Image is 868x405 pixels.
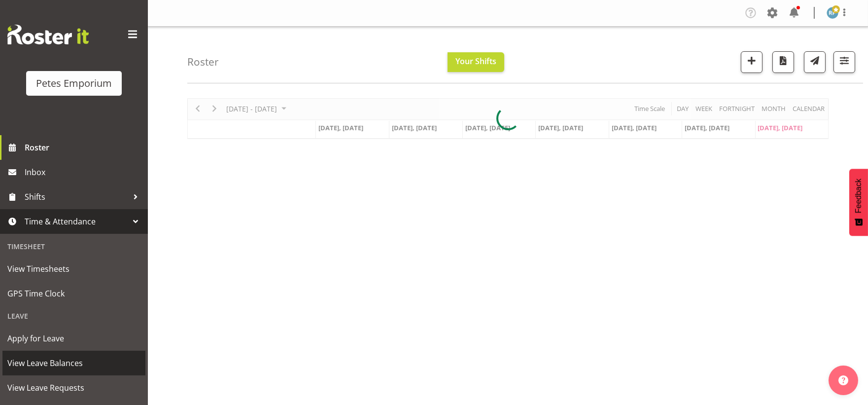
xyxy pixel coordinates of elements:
[804,51,826,73] button: Send a list of all shifts for the selected filtered period to all rostered employees.
[2,326,145,351] a: Apply for Leave
[827,7,838,19] img: reina-puketapu721.jpg
[2,351,145,375] a: View Leave Balances
[25,165,143,180] span: Inbox
[448,52,504,72] button: Your Shifts
[833,51,855,73] button: Filter Shifts
[7,25,89,44] img: Rosterit website logo
[854,179,863,213] span: Feedback
[2,306,145,326] div: Leave
[25,189,128,204] span: Shifts
[36,76,112,91] div: Petes Emporium
[455,56,496,67] span: Your Shifts
[187,56,219,68] h4: Roster
[2,375,145,400] a: View Leave Requests
[25,140,143,155] span: Roster
[849,169,868,236] button: Feedback - Show survey
[741,51,763,73] button: Add a new shift
[7,331,140,346] span: Apply for Leave
[2,236,145,257] div: Timesheet
[838,375,848,385] img: help-xxl-2.png
[772,51,794,73] button: Download a PDF of the roster according to the set date range.
[25,214,128,229] span: Time & Attendance
[7,286,140,301] span: GPS Time Clock
[2,281,145,306] a: GPS Time Clock
[2,257,145,281] a: View Timesheets
[7,356,140,370] span: View Leave Balances
[7,380,140,395] span: View Leave Requests
[7,261,140,276] span: View Timesheets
